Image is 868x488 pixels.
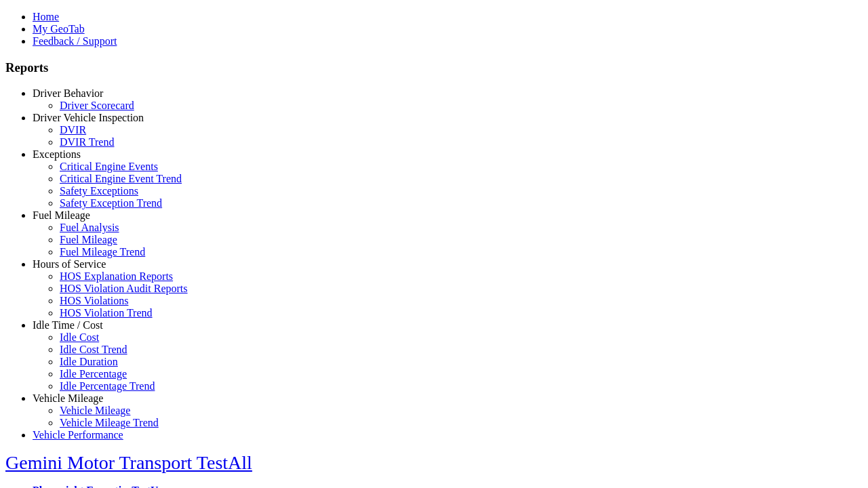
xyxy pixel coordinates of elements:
[60,368,127,380] a: Idle Percentage
[60,161,158,172] a: Critical Engine Events
[60,307,153,319] a: HOS Violation Trend
[60,356,118,367] a: Idle Duration
[33,35,117,47] a: Feedback / Support
[60,331,99,343] a: Idle Cost
[60,100,134,111] a: Driver Scorecard
[33,23,85,35] a: My GeoTab
[60,283,188,294] a: HOS Violation Audit Reports
[60,405,130,416] a: Vehicle Mileage
[60,380,155,392] a: Idle Percentage Trend
[60,222,119,233] a: Fuel Analysis
[33,87,103,99] a: Driver Behavior
[60,136,114,148] a: DVIR Trend
[60,417,159,428] a: Vehicle Mileage Trend
[60,185,138,197] a: Safety Exceptions
[33,429,123,441] a: Vehicle Performance
[33,258,106,270] a: Hours of Service
[33,209,90,221] a: Fuel Mileage
[60,295,128,306] a: HOS Violations
[33,112,144,123] a: Driver Vehicle Inspection
[33,11,59,22] a: Home
[60,234,117,245] a: Fuel Mileage
[60,197,162,209] a: Safety Exception Trend
[60,124,86,136] a: DVIR
[60,344,127,355] a: Idle Cost Trend
[60,270,173,282] a: HOS Explanation Reports
[60,246,145,258] a: Fuel Mileage Trend
[33,319,103,331] a: Idle Time / Cost
[33,392,103,404] a: Vehicle Mileage
[5,60,863,75] h3: Reports
[5,452,252,473] a: Gemini Motor Transport TestAll
[60,173,182,184] a: Critical Engine Event Trend
[33,148,81,160] a: Exceptions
